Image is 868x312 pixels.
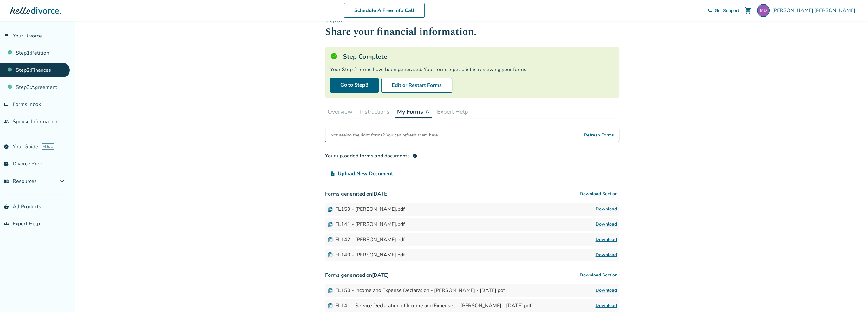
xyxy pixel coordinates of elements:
[13,101,41,108] span: Forms Inbox
[325,105,355,118] button: Overview
[325,269,619,282] h3: Forms generated on [DATE]
[328,251,405,258] div: FL140 - [PERSON_NAME].pdf
[328,207,333,212] img: Document
[4,119,9,124] span: people
[4,33,9,38] span: flag_2
[4,179,9,184] span: menu_book
[4,178,37,185] span: Resources
[772,7,858,14] span: [PERSON_NAME] [PERSON_NAME]
[596,302,617,309] a: Download
[4,144,9,149] span: explore
[328,252,333,257] img: Document
[426,110,429,114] img: ...
[596,205,617,213] a: Download
[343,52,387,61] h5: Step Complete
[584,129,614,142] span: Refresh Forms
[381,78,452,93] button: Edit or Restart Forms
[357,105,392,118] button: Instructions
[578,188,619,200] button: Download Section
[325,188,619,200] h3: Forms generated on [DATE]
[757,4,770,17] img: michelledodson1115@gmail.com
[328,237,333,242] img: Document
[330,78,379,93] a: Go to Step3
[707,8,739,14] a: phone_in_talkGet Support
[596,287,617,294] a: Download
[328,302,531,309] div: FL141 - Service Declaration of Income and Expenses - [PERSON_NAME] - [DATE].pdf
[325,152,417,160] div: Your uploaded forms and documents
[328,222,333,227] img: Document
[328,236,405,243] div: FL142 - [PERSON_NAME].pdf
[330,129,439,142] div: Not seeing the right forms? You can refresh them here.
[4,221,9,226] span: groups
[328,303,333,308] img: Document
[344,3,425,18] a: Schedule A Free Info Call
[330,171,335,176] span: upload_file
[596,251,617,259] a: Download
[330,66,614,73] div: Your Step 2 forms have been generated. Your forms specialist is reviewing your forms.
[395,105,432,118] button: My Forms
[328,221,405,228] div: FL141 - [PERSON_NAME].pdf
[328,287,505,294] div: FL150 - Income and Expense Declaration - [PERSON_NAME] - [DATE].pdf
[58,177,66,185] span: expand_more
[715,8,739,14] span: Get Support
[328,206,405,213] div: FL150 - [PERSON_NAME].pdf
[578,269,619,282] button: Download Section
[4,102,9,107] span: inbox
[596,236,617,243] a: Download
[338,170,393,177] span: Upload New Document
[412,153,417,158] span: info
[328,288,333,293] img: Document
[42,143,54,150] span: AI beta
[596,221,617,228] a: Download
[4,204,9,209] span: shopping_basket
[707,8,712,13] span: phone_in_talk
[325,24,619,40] h1: Share your financial information.
[744,7,752,14] span: shopping_cart
[4,161,9,166] span: list_alt_check
[836,282,868,312] iframe: Chat Widget
[434,105,471,118] button: Expert Help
